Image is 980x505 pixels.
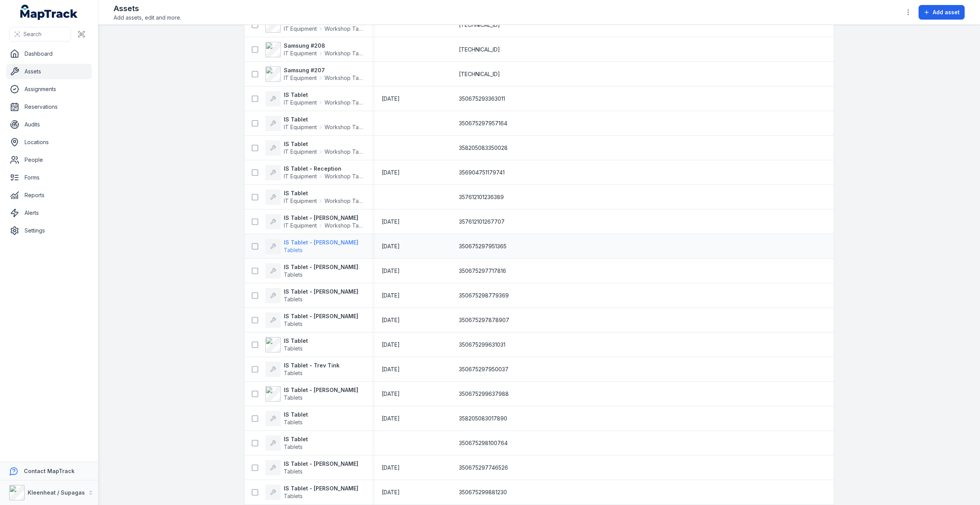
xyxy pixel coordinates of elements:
button: Search [9,27,71,42]
time: 30/04/2025, 12:00:00 am [382,169,400,176]
strong: IS Tablet [284,91,363,99]
a: IS Tablet - Trev TinkTablets [265,362,339,377]
strong: IS Tablet - Trev Tink [284,362,339,369]
span: 356904751179741 [459,169,505,176]
span: [DATE] [382,267,400,274]
a: Samsung #207IT EquipmentWorkshop Tablets [265,66,363,82]
span: [DATE] [382,169,400,176]
span: Tablets [284,296,303,302]
span: Tablets [284,247,303,253]
strong: IS Tablet [284,337,308,345]
a: IS TabletIT EquipmentWorkshop Tablets [265,116,363,131]
span: [TECHNICAL_ID] [459,70,500,78]
span: Workshop Tablets [324,99,363,106]
strong: IS Tablet - [PERSON_NAME] [284,386,358,394]
strong: IS Tablet - [PERSON_NAME] [284,239,358,246]
time: 30/04/2025, 12:00:00 am [382,316,400,324]
span: 357612101267707 [459,218,505,226]
a: Samsung #208IT EquipmentWorkshop Tablets [265,42,363,57]
span: Tablets [284,321,303,327]
span: Tablets [284,419,303,425]
span: 350675297950037 [459,365,508,373]
strong: Kleenheat / Supagas [28,489,85,496]
a: Assignments [6,81,92,97]
strong: IS Tablet [284,435,308,443]
span: 350675299637988 [459,390,509,398]
time: 30/04/2025, 12:00:00 am [382,267,400,275]
span: 358205083350028 [459,144,508,152]
span: Add asset [933,8,960,16]
a: IS TabletTablets [265,435,308,451]
time: 30/04/2025, 12:00:00 am [382,218,400,226]
span: 350675298100764 [459,439,508,447]
a: IS Tablet - [PERSON_NAME]Tablets [265,485,358,500]
span: 357612101236389 [459,193,504,201]
a: Forms [6,170,92,185]
span: [DATE] [382,95,400,102]
span: Tablets [284,468,303,475]
strong: IS Tablet [284,189,363,197]
span: Tablets [284,394,303,401]
a: Settings [6,223,92,238]
a: IS Tablet - [PERSON_NAME]Tablets [265,239,358,254]
span: [DATE] [382,243,400,249]
time: 30/04/2025, 12:00:00 am [382,95,400,103]
strong: IS Tablet - Reception [284,165,363,173]
span: [DATE] [382,341,400,348]
span: [TECHNICAL_ID] [459,46,500,53]
span: [DATE] [382,390,400,397]
span: Tablets [284,370,303,376]
strong: IS Tablet [284,411,308,419]
strong: Samsung #207 [284,66,363,74]
span: IT Equipment [284,50,317,57]
a: Assets [6,64,92,79]
span: [DATE] [382,292,400,299]
time: 01/01/2025, 12:00:00 am [382,365,400,373]
span: Tablets [284,444,303,450]
span: 350675299631031 [459,341,505,349]
a: Alerts [6,205,92,221]
span: 358205083017890 [459,415,507,422]
a: Locations [6,135,92,150]
span: [DATE] [382,366,400,372]
span: Workshop Tablets [324,148,363,156]
button: Add asset [919,5,965,20]
a: IS Tablet - [PERSON_NAME]Tablets [265,312,358,328]
span: Workshop Tablets [324,25,363,33]
span: [TECHNICAL_ID] [459,21,500,29]
a: IS Tablet - [PERSON_NAME]IT EquipmentWorkshop Tablets [265,214,363,229]
span: Tablets [284,345,303,352]
span: 350675297957164 [459,120,507,127]
span: Tablets [284,271,303,278]
time: 15/04/2025, 12:00:00 am [382,488,400,496]
span: 350675297717816 [459,267,506,275]
time: 01/04/2025, 12:00:00 am [382,390,400,398]
span: IT Equipment [284,197,317,205]
strong: IS Tablet [284,116,363,123]
span: IT Equipment [284,99,317,106]
span: Tablets [284,493,303,499]
time: 30/04/2025, 12:00:00 am [382,292,400,299]
a: IS Tablet - [PERSON_NAME]Tablets [265,263,358,279]
span: Add assets, edit and more. [114,14,181,22]
a: IS Tablet - [PERSON_NAME]Tablets [265,460,358,475]
a: Audits [6,117,92,132]
strong: IS Tablet - [PERSON_NAME] [284,312,358,320]
span: 350675297746526 [459,464,508,472]
h2: Assets [114,3,181,14]
span: IT Equipment [284,123,317,131]
strong: IS Tablet [284,140,363,148]
span: IT Equipment [284,74,317,82]
a: Reservations [6,99,92,115]
a: IS TabletIT EquipmentWorkshop Tablets [265,189,363,205]
span: Workshop Tablets [324,74,363,82]
span: Workshop Tablets [324,123,363,131]
span: Workshop Tablets [324,197,363,205]
span: 350675297951365 [459,243,507,250]
a: IT EquipmentWorkshop Tablets [265,17,363,33]
span: 350675299881230 [459,488,507,496]
time: 15/04/2025, 12:00:00 am [382,464,400,472]
span: Workshop Tablets [324,173,363,180]
a: IS TabletTablets [265,337,308,352]
a: Dashboard [6,46,92,61]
